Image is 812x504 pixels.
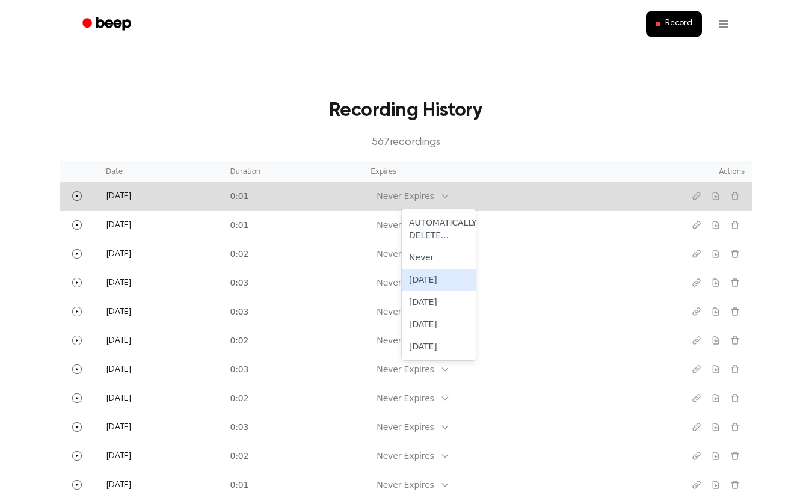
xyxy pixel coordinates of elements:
[223,355,363,384] td: 0:03
[706,302,725,321] button: Download recording
[687,244,706,263] button: Copy link
[706,417,725,437] button: Download recording
[687,215,706,235] button: Copy link
[687,446,706,466] button: Copy link
[106,423,131,432] span: [DATE]
[79,135,733,151] p: 567 recording s
[223,239,363,268] td: 0:02
[377,248,434,260] div: Never Expires
[706,273,725,292] button: Download recording
[656,161,752,182] th: Actions
[706,215,725,235] button: Download recording
[706,360,725,379] button: Download recording
[67,331,87,350] button: Play
[223,441,363,470] td: 0:02
[79,96,733,125] h3: Recording History
[363,161,656,182] th: Expires
[67,302,87,321] button: Play
[223,297,363,326] td: 0:03
[106,452,131,461] span: [DATE]
[725,417,745,437] button: Delete recording
[223,413,363,441] td: 0:03
[725,215,745,235] button: Delete recording
[706,331,725,350] button: Download recording
[67,475,87,494] button: Play
[106,250,131,259] span: [DATE]
[223,161,363,182] th: Duration
[67,215,87,235] button: Play
[402,269,476,291] div: [DATE]
[725,446,745,466] button: Delete recording
[687,417,706,437] button: Copy link
[99,161,223,182] th: Date
[402,247,476,269] div: Never
[223,211,363,239] td: 0:01
[725,389,745,408] button: Delete recording
[106,337,131,345] span: [DATE]
[67,446,87,466] button: Play
[725,273,745,292] button: Delete recording
[377,392,434,405] div: Never Expires
[725,244,745,263] button: Delete recording
[706,244,725,263] button: Download recording
[687,475,706,494] button: Copy link
[725,186,745,206] button: Delete recording
[67,389,87,408] button: Play
[706,475,725,494] button: Download recording
[646,11,702,37] button: Record
[106,221,131,230] span: [DATE]
[106,279,131,287] span: [DATE]
[709,10,738,38] button: Open menu
[74,13,142,36] a: Beep
[706,389,725,408] button: Download recording
[223,470,363,499] td: 0:01
[687,360,706,379] button: Copy link
[687,273,706,292] button: Copy link
[687,302,706,321] button: Copy link
[67,417,87,437] button: Play
[687,331,706,350] button: Copy link
[725,302,745,321] button: Delete recording
[223,326,363,355] td: 0:02
[377,363,434,376] div: Never Expires
[106,481,131,490] span: [DATE]
[402,313,476,336] div: [DATE]
[377,306,434,318] div: Never Expires
[687,389,706,408] button: Copy link
[402,336,476,358] div: [DATE]
[67,244,87,263] button: Play
[377,334,434,347] div: Never Expires
[106,395,131,403] span: [DATE]
[67,273,87,292] button: Play
[223,182,363,211] td: 0:01
[377,190,434,203] div: Never Expires
[106,366,131,374] span: [DATE]
[377,219,434,232] div: Never Expires
[106,192,131,201] span: [DATE]
[377,277,434,289] div: Never Expires
[377,479,434,491] div: Never Expires
[665,19,692,29] span: Record
[67,360,87,379] button: Play
[377,421,434,434] div: Never Expires
[402,291,476,313] div: [DATE]
[725,360,745,379] button: Delete recording
[402,212,476,247] div: AUTOMATICALLY DELETE...
[725,475,745,494] button: Delete recording
[706,186,725,206] button: Download recording
[377,450,434,463] div: Never Expires
[106,308,131,316] span: [DATE]
[687,186,706,206] button: Copy link
[223,268,363,297] td: 0:03
[223,384,363,413] td: 0:02
[706,446,725,466] button: Download recording
[725,331,745,350] button: Delete recording
[67,186,87,206] button: Play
